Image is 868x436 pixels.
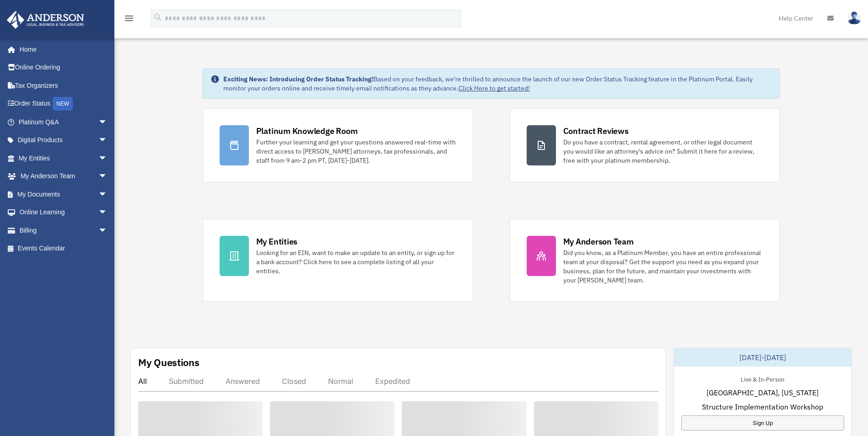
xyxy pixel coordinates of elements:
div: Did you know, as a Platinum Member, you have an entire professional team at your disposal? Get th... [563,248,763,285]
div: Do you have a contract, rental agreement, or other legal document you would like an attorney's ad... [563,138,763,165]
a: My Anderson Team Did you know, as a Platinum Member, you have an entire professional team at your... [510,219,780,302]
div: Expedited [375,377,410,386]
a: My Documentsarrow_drop_down [6,185,121,203]
div: My Entities [256,236,297,247]
div: Normal [328,377,353,386]
div: NEW [53,97,73,111]
div: Platinum Knowledge Room [256,125,358,137]
a: Contract Reviews Do you have a contract, rental agreement, or other legal document you would like... [510,108,780,182]
a: Online Ordering [6,58,121,77]
a: Sign Up [681,415,844,431]
span: arrow_drop_down [98,113,117,132]
div: Closed [282,377,306,386]
a: Tax Organizers [6,76,121,95]
span: Structure Implementation Workshop [702,401,823,412]
a: menu [124,16,135,24]
span: arrow_drop_down [98,203,117,222]
div: My Anderson Team [563,236,634,247]
strong: Exciting News: Introducing Order Status Tracking! [223,75,373,83]
div: My Questions [138,356,199,369]
div: Contract Reviews [563,125,629,137]
i: search [153,12,163,22]
a: Digital Productsarrow_drop_down [6,131,121,149]
a: Click Here to get started! [458,84,530,92]
div: Looking for an EIN, want to make an update to an entity, or sign up for a bank account? Click her... [256,248,456,276]
span: arrow_drop_down [98,131,117,150]
a: My Anderson Teamarrow_drop_down [6,167,121,186]
a: Billingarrow_drop_down [6,221,121,239]
div: All [138,377,147,386]
div: Answered [226,377,260,386]
span: [GEOGRAPHIC_DATA], [US_STATE] [706,387,819,398]
span: arrow_drop_down [98,221,117,240]
div: Further your learning and get your questions answered real-time with direct access to [PERSON_NAM... [256,138,456,165]
div: Based on your feedback, we're thrilled to announce the launch of our new Order Status Tracking fe... [223,74,772,93]
img: User Pic [847,11,861,25]
div: Submitted [169,377,204,386]
span: arrow_drop_down [98,167,117,186]
a: My Entitiesarrow_drop_down [6,149,121,167]
a: Order StatusNEW [6,95,121,113]
a: Platinum Knowledge Room Further your learning and get your questions answered real-time with dire... [203,108,473,182]
a: Events Calendar [6,239,121,258]
a: My Entities Looking for an EIN, want to make an update to an entity, or sign up for a bank accoun... [203,219,473,302]
a: Platinum Q&Aarrow_drop_down [6,113,121,131]
i: menu [124,13,135,24]
span: arrow_drop_down [98,185,117,204]
a: Home [6,40,117,58]
div: Live & In-Person [733,374,792,383]
a: Online Learningarrow_drop_down [6,203,121,222]
span: arrow_drop_down [98,149,117,168]
div: [DATE]-[DATE] [674,348,852,367]
img: Anderson Advisors Platinum Portal [4,11,87,29]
